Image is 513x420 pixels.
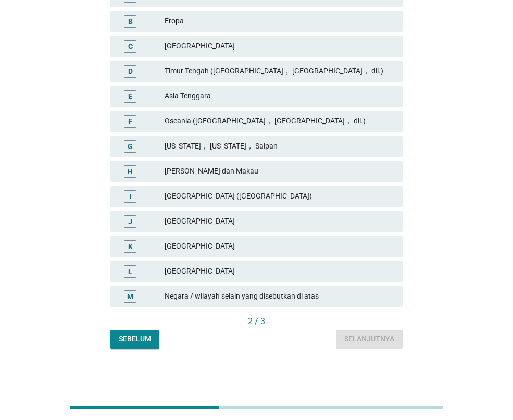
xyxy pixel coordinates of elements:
[110,330,159,349] button: Sebelum
[128,91,132,102] div: E
[128,41,133,52] div: C
[165,140,394,153] div: [US_STATE]， [US_STATE]， Saipan
[119,333,151,344] div: Sebelum
[165,40,394,53] div: [GEOGRAPHIC_DATA]
[165,15,394,28] div: Eropa
[127,291,133,302] div: M
[165,240,394,253] div: [GEOGRAPHIC_DATA]
[165,65,394,78] div: Timur Tengah ([GEOGRAPHIC_DATA]， [GEOGRAPHIC_DATA]， dll.)
[165,165,394,178] div: [PERSON_NAME] dan Makau
[128,116,132,127] div: F
[128,166,133,177] div: H
[129,191,131,202] div: I
[128,216,132,227] div: J
[128,266,132,277] div: L
[128,66,133,77] div: D
[165,290,394,303] div: Negara / wilayah selain yang disebutkan di atas
[165,265,394,278] div: [GEOGRAPHIC_DATA]
[165,215,394,228] div: [GEOGRAPHIC_DATA]
[165,90,394,103] div: Asia Tenggara
[110,315,403,328] div: 2 / 3
[128,141,133,152] div: G
[165,190,394,203] div: [GEOGRAPHIC_DATA] ([GEOGRAPHIC_DATA])
[128,16,133,27] div: B
[128,241,133,252] div: K
[165,115,394,128] div: Oseania ([GEOGRAPHIC_DATA]， [GEOGRAPHIC_DATA]， dll.)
